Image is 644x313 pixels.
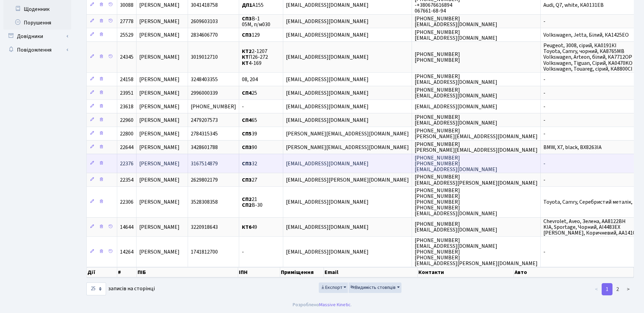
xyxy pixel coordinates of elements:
[242,160,252,167] b: СП3
[543,76,545,83] span: -
[3,16,71,30] a: Порушення
[242,196,263,209] span: 21 В-30
[350,284,396,291] span: Видимість стовпців
[286,198,369,206] span: [EMAIL_ADDRESS][DOMAIN_NAME]
[543,103,545,110] span: -
[191,1,218,9] span: 3041418758
[286,89,369,97] span: [EMAIL_ADDRESS][DOMAIN_NAME]
[242,59,249,67] b: КТ
[418,267,514,277] th: Контакти
[191,116,218,124] span: 2479207573
[117,267,137,277] th: #
[87,267,117,277] th: Дії
[191,103,236,110] span: [PHONE_NUMBER]
[242,116,257,124] span: 65
[120,176,133,184] span: 22354
[415,113,497,127] span: [PHONE_NUMBER] [EMAIL_ADDRESS][DOMAIN_NAME]
[415,187,497,217] span: [PHONE_NUMBER] [PHONE_NUMBER] [PHONE_NUMBER] [PHONE_NUMBER] [EMAIL_ADDRESS][DOMAIN_NAME]
[139,116,180,124] span: [PERSON_NAME]
[543,248,545,256] span: -
[238,267,280,277] th: ІПН
[543,116,545,124] span: -
[120,223,133,231] span: 14644
[415,127,538,140] span: [PHONE_NUMBER] [PERSON_NAME][EMAIL_ADDRESS][DOMAIN_NAME]
[612,283,623,295] a: 2
[242,176,252,184] b: СП3
[120,18,133,25] span: 27778
[280,267,324,277] th: Приміщення
[139,144,180,151] span: [PERSON_NAME]
[242,31,260,39] span: 129
[286,176,409,184] span: [EMAIL_ADDRESS][PERSON_NAME][DOMAIN_NAME]
[120,103,133,110] span: 23618
[139,223,180,231] span: [PERSON_NAME]
[286,223,369,231] span: [EMAIL_ADDRESS][DOMAIN_NAME]
[242,248,244,256] span: -
[242,15,252,22] b: СП3
[191,89,218,97] span: 2996000339
[319,301,351,308] a: Massive Kinetic
[415,141,538,154] span: [PHONE_NUMBER] [PERSON_NAME][EMAIL_ADDRESS][DOMAIN_NAME]
[120,116,133,124] span: 22960
[139,1,180,9] span: [PERSON_NAME]
[286,130,409,137] span: [PERSON_NAME][EMAIL_ADDRESS][DOMAIN_NAME]
[286,248,369,256] span: [EMAIL_ADDRESS][DOMAIN_NAME]
[191,18,218,25] span: 2609603103
[191,160,218,167] span: 3167514879
[191,130,218,137] span: 2784315345
[242,223,252,231] b: КТ6
[242,130,257,137] span: 39
[242,160,257,167] span: 32
[242,223,257,231] span: 49
[242,89,257,97] span: 25
[514,267,634,277] th: Авто
[139,248,180,256] span: [PERSON_NAME]
[86,282,155,295] label: записів на сторінці
[415,73,497,86] span: [PHONE_NUMBER] [EMAIL_ADDRESS][DOMAIN_NAME]
[324,267,418,277] th: Email
[286,116,369,124] span: [EMAIL_ADDRESS][DOMAIN_NAME]
[242,144,257,151] span: 90
[191,144,218,151] span: 3428601788
[543,31,629,39] span: Volkswagen, Jetta, Білий, КА1425ЕО
[86,282,106,295] select: записів на сторінці
[543,1,604,9] span: Audi, Q7, white, КА0131ЕВ
[139,130,180,137] span: [PERSON_NAME]
[286,76,369,83] span: [EMAIL_ADDRESS][DOMAIN_NAME]
[242,201,252,209] b: СП2
[415,15,497,28] span: [PHONE_NUMBER] [EMAIL_ADDRESS][DOMAIN_NAME]
[120,130,133,137] span: 22800
[242,48,252,55] b: КТ2
[543,18,545,25] span: -
[242,48,268,67] span: 2-1207 П26-272 4-169
[120,160,133,167] span: 22376
[120,144,133,151] span: 22644
[415,237,538,267] span: [PHONE_NUMBER] [EMAIL_ADDRESS][DOMAIN_NAME] [PHONE_NUMBER] [PHONE_NUMBER] [EMAIL_ADDRESS][PERSON_...
[139,160,180,167] span: [PERSON_NAME]
[191,31,218,39] span: 2834606770
[191,223,218,231] span: 3220918643
[543,130,545,137] span: -
[286,31,369,39] span: [EMAIL_ADDRESS][DOMAIN_NAME]
[191,176,218,184] span: 2629802179
[139,198,180,206] span: [PERSON_NAME]
[286,144,409,151] span: [PERSON_NAME][EMAIL_ADDRESS][DOMAIN_NAME]
[242,15,270,28] span: В-1 05М, п/м030
[602,283,612,295] a: 1
[543,218,642,237] span: Chevrolet, Aveo, Зелена, АА8122ВН KIA, Sportage, Чорний, АІ4483ЕХ [PERSON_NAME], Коричневий, АА14...
[242,144,252,151] b: СП3
[139,18,180,25] span: [PERSON_NAME]
[191,76,218,83] span: 3248403355
[415,220,497,234] span: [PHONE_NUMBER] [EMAIL_ADDRESS][DOMAIN_NAME]
[415,86,497,99] span: [PHONE_NUMBER] [EMAIL_ADDRESS][DOMAIN_NAME]
[242,176,257,184] span: 27
[120,76,133,83] span: 24158
[286,160,369,167] span: [EMAIL_ADDRESS][DOMAIN_NAME]
[286,103,369,110] span: [EMAIL_ADDRESS][DOMAIN_NAME]
[120,54,133,61] span: 24345
[242,130,252,137] b: СП5
[349,282,401,293] button: Видимість стовпців
[415,173,538,187] span: [PHONE_NUMBER] [EMAIL_ADDRESS][PERSON_NAME][DOMAIN_NAME]
[415,103,497,110] span: [EMAIL_ADDRESS][DOMAIN_NAME]
[3,43,71,57] a: Повідомлення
